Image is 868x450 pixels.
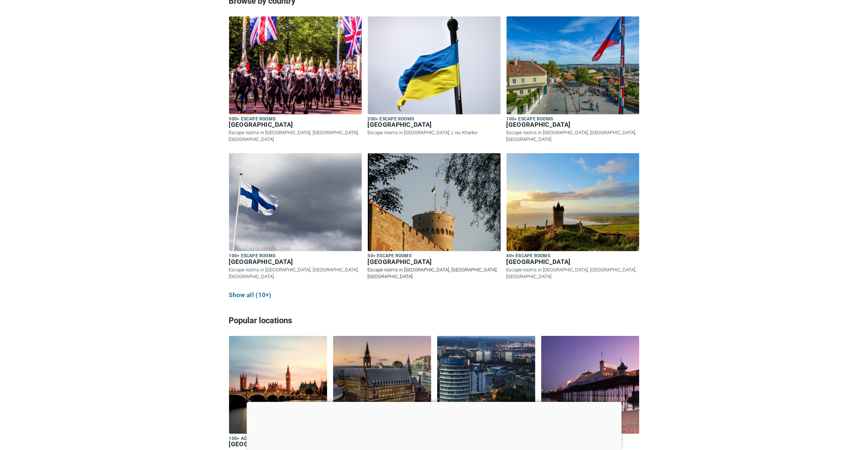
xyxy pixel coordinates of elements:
[368,258,501,266] h6: [GEOGRAPHIC_DATA]
[368,121,501,129] h6: [GEOGRAPHIC_DATA]
[229,153,362,281] a: 100+ escape rooms [GEOGRAPHIC_DATA] Escape rooms in [GEOGRAPHIC_DATA], [GEOGRAPHIC_DATA], [GEOGRA...
[368,129,501,136] p: Escape rooms in [GEOGRAPHIC_DATA], L'viv, Kharkiv
[507,153,639,281] a: 40+ escape rooms [GEOGRAPHIC_DATA] Escape rooms in [GEOGRAPHIC_DATA], [GEOGRAPHIC_DATA], [GEOGRAP...
[229,290,272,300] a: Show all (10+)
[368,153,501,281] a: 50+ escape rooms [GEOGRAPHIC_DATA] Escape rooms in [GEOGRAPHIC_DATA], [GEOGRAPHIC_DATA], [GEOGRAP...
[229,258,362,266] h6: [GEOGRAPHIC_DATA]
[507,121,639,129] h6: [GEOGRAPHIC_DATA]
[507,253,639,259] h5: 40+ escape rooms
[437,336,535,450] a: 30+ activities [GEOGRAPHIC_DATA]
[368,16,501,144] a: 200+ escape rooms [GEOGRAPHIC_DATA] Escape rooms in [GEOGRAPHIC_DATA], L'viv, Kharkiv
[229,435,327,442] h5: 100+ activities
[507,129,639,143] p: Escape rooms in [GEOGRAPHIC_DATA], [GEOGRAPHIC_DATA], [GEOGRAPHIC_DATA]
[247,402,621,448] iframe: Advertisement
[229,311,639,330] h3: Popular locations
[507,116,639,122] h5: 100+ escape rooms
[507,16,639,144] a: 100+ escape rooms [GEOGRAPHIC_DATA] Escape rooms in [GEOGRAPHIC_DATA], [GEOGRAPHIC_DATA], [GEOGRA...
[229,121,362,129] h6: [GEOGRAPHIC_DATA]
[368,267,501,280] p: Escape rooms in [GEOGRAPHIC_DATA], [GEOGRAPHIC_DATA], [GEOGRAPHIC_DATA]
[333,336,431,450] a: 50+ activities [GEOGRAPHIC_DATA]
[229,253,362,259] h5: 100+ escape rooms
[368,116,501,122] h5: 200+ escape rooms
[507,267,639,280] p: Escape rooms in [GEOGRAPHIC_DATA], [GEOGRAPHIC_DATA], [GEOGRAPHIC_DATA]
[229,440,327,448] h6: [GEOGRAPHIC_DATA]
[229,16,362,144] a: 900+ escape rooms [GEOGRAPHIC_DATA] Escape rooms in [GEOGRAPHIC_DATA], [GEOGRAPHIC_DATA], [GEOGRA...
[507,258,639,266] h6: [GEOGRAPHIC_DATA]
[229,116,362,122] h5: 900+ escape rooms
[368,253,501,259] h5: 50+ escape rooms
[229,267,362,280] p: Escape rooms in [GEOGRAPHIC_DATA], [GEOGRAPHIC_DATA], [GEOGRAPHIC_DATA]
[229,336,327,450] a: 100+ activities [GEOGRAPHIC_DATA]
[541,336,639,450] a: 10 activities [GEOGRAPHIC_DATA]
[229,129,362,143] p: Escape rooms in [GEOGRAPHIC_DATA], [GEOGRAPHIC_DATA], [GEOGRAPHIC_DATA]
